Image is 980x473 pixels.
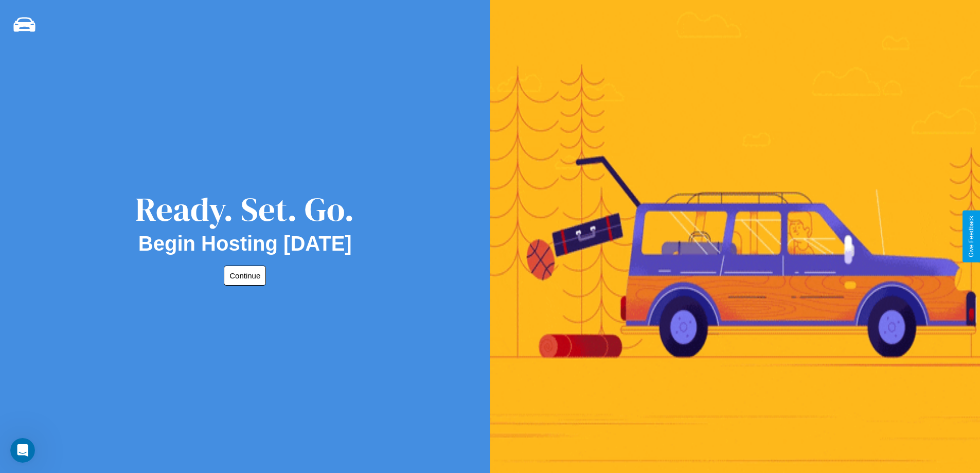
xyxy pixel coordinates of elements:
[224,266,266,286] button: Continue
[10,438,35,463] iframe: Intercom live chat
[968,216,975,257] div: Give Feedback
[138,232,352,255] h2: Begin Hosting [DATE]
[135,186,354,232] div: Ready. Set. Go.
